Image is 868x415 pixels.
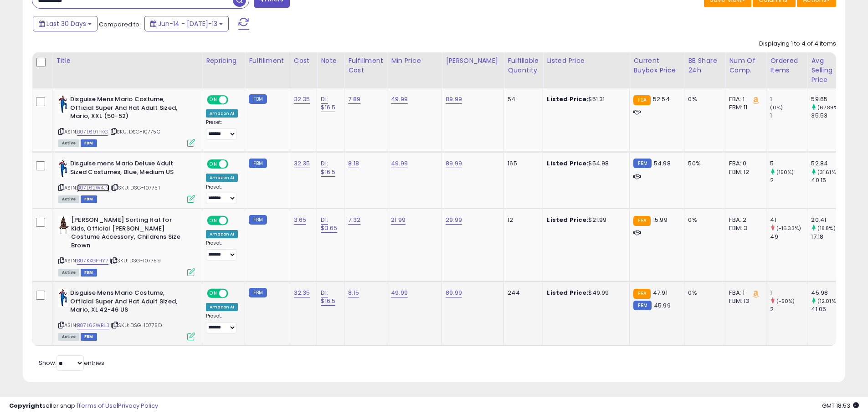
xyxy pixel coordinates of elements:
[144,16,229,31] button: Jun-14 - [DATE]-13
[348,56,383,75] div: Fulfillment Cost
[348,288,359,297] a: 8.15
[811,216,848,224] div: 20.41
[770,56,803,75] div: Ordered Items
[770,216,807,224] div: 41
[111,322,162,329] span: | SKU: DSG-10775D
[99,20,141,29] span: Compared to:
[776,297,795,305] small: (-50%)
[817,225,836,232] small: (18.8%)
[811,289,848,297] div: 45.98
[508,56,539,75] div: Fulfillable Quantity
[770,159,807,168] div: 5
[58,289,68,307] img: 41Jf3W0w3vL._SL40_.jpg
[688,95,718,103] div: 0%
[58,159,68,178] img: 41Jf3W0w3vL._SL40_.jpg
[118,401,158,410] a: Privacy Policy
[78,401,117,410] a: Terms of Use
[729,56,762,75] div: Num of Comp.
[547,95,588,103] b: Listed Price:
[653,215,668,224] span: 15.99
[391,95,408,104] a: 49.99
[446,288,462,297] a: 89.99
[158,19,217,28] span: Jun-14 - [DATE]-13
[759,40,836,48] div: Displaying 1 to 4 of 4 items
[70,289,181,317] b: Disguise Mens Mario Costume, Official Super And Hat Adult Sized, Mario, XL 42-46 US
[729,168,759,176] div: FBM: 12
[811,112,848,120] div: 35.53
[71,216,182,252] b: [PERSON_NAME] Sorting Hat for Kids, Official [PERSON_NAME] Costume Accessory, Childrens Size Brown
[77,128,108,136] a: B07L69TFKG
[81,139,97,147] span: FBM
[547,215,588,224] b: Listed Price:
[811,56,844,85] div: Avg Selling Price
[58,95,68,113] img: 41Jf3W0w3vL._SL40_.jpg
[58,269,79,277] span: All listings currently available for purchase on Amazon
[770,233,807,241] div: 49
[770,104,783,111] small: (0%)
[446,95,462,104] a: 89.99
[81,333,97,341] span: FBM
[547,159,622,168] div: $54.98
[817,297,838,305] small: (12.01%)
[70,159,181,179] b: Disguise mens Mario Deluxe Adult Sized Costumes, Blue, Medium US
[688,56,721,75] div: BB Share 24h.
[206,303,238,311] div: Amazon AI
[391,215,406,225] a: 21.99
[58,216,195,275] div: ASIN:
[206,56,241,66] div: Repricing
[770,289,807,297] div: 1
[633,216,650,226] small: FBA
[811,176,848,184] div: 40.15
[547,216,622,224] div: $21.99
[294,215,307,225] a: 3.65
[249,215,267,225] small: FBM
[391,159,408,168] a: 49.99
[547,159,588,168] b: Listed Price:
[58,289,195,339] div: ASIN:
[227,96,241,104] span: OFF
[9,402,158,410] div: seller snap | |
[348,95,360,104] a: 7.89
[547,288,588,297] b: Listed Price:
[729,297,759,305] div: FBM: 13
[110,257,161,264] span: | SKU: DSG-107759
[547,95,622,103] div: $51.31
[321,95,335,112] a: DI: $16.5
[321,288,335,306] a: DI: $16.5
[206,230,238,238] div: Amazon AI
[227,217,241,225] span: OFF
[547,56,626,66] div: Listed Price
[58,333,79,341] span: All listings currently available for purchase on Amazon
[688,289,718,297] div: 0%
[653,95,670,103] span: 52.54
[391,288,408,297] a: 49.99
[729,224,759,232] div: FBM: 3
[9,401,42,410] strong: Copyright
[776,225,801,232] small: (-16.33%)
[811,233,848,241] div: 17.18
[58,159,195,202] div: ASIN:
[77,322,109,329] a: B07L62WBL3
[508,159,536,168] div: 165
[508,216,536,224] div: 12
[729,103,759,112] div: FBM: 11
[817,104,840,111] small: (67.89%)
[391,56,438,66] div: Min Price
[688,159,718,168] div: 50%
[508,289,536,297] div: 244
[39,359,104,367] span: Show: entries
[249,94,267,104] small: FBM
[633,56,680,75] div: Current Buybox Price
[446,56,500,66] div: [PERSON_NAME]
[109,128,160,135] span: | SKU: DSG-10775C
[348,159,359,168] a: 8.18
[208,96,219,104] span: ON
[321,56,340,66] div: Note
[294,159,310,168] a: 32.35
[729,216,759,224] div: FBA: 2
[811,159,848,168] div: 52.84
[81,269,97,277] span: FBM
[208,160,219,168] span: ON
[633,95,650,105] small: FBA
[81,195,97,203] span: FBM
